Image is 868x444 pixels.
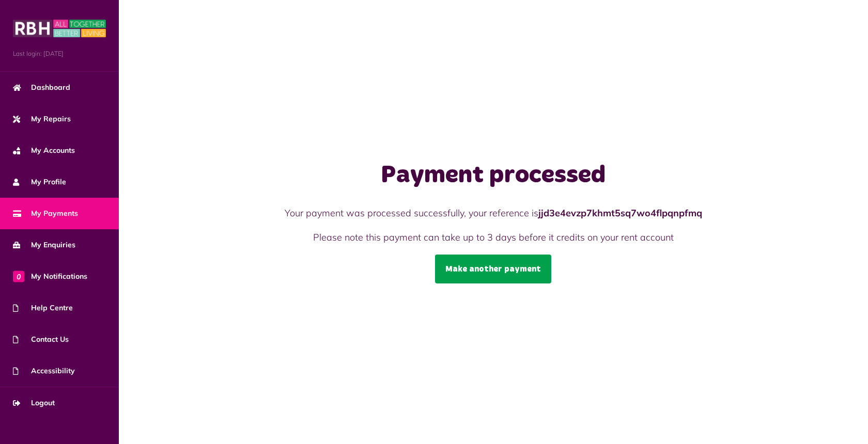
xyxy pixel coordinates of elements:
span: My Payments [13,208,78,219]
p: Please note this payment can take up to 3 days before it credits on your rent account [238,230,749,244]
h1: Payment processed [238,161,749,191]
span: My Notifications [13,271,87,282]
p: Your payment was processed successfully, your reference is [238,206,749,220]
strong: jjd3e4evzp7khmt5sq7wo4flpqnpfmq [538,207,702,219]
span: My Repairs [13,114,71,124]
a: Make another payment [435,255,551,283]
span: Accessibility [13,366,75,376]
span: Help Centre [13,303,73,313]
span: 0 [13,271,24,282]
span: Last login: [DATE] [13,49,106,58]
span: Logout [13,398,55,408]
span: My Profile [13,177,66,187]
img: MyRBH [13,18,106,39]
span: My Accounts [13,145,75,156]
span: My Enquiries [13,240,75,250]
span: Dashboard [13,82,70,93]
span: Contact Us [13,334,69,345]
